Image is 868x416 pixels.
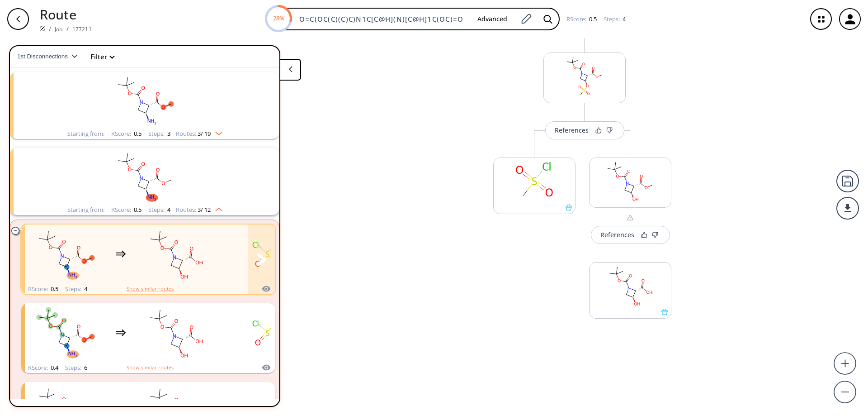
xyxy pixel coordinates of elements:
img: Down [211,128,222,135]
button: References [591,226,670,244]
span: 0.4 [49,363,58,372]
svg: COC(=O)[C@@H]1[C@@H](OS(C)(=O)=O)CN1C(=O)OC(C)(C)C [544,53,625,99]
span: 1st Disconnections [17,53,71,60]
div: Steps : [148,131,170,137]
svg: COC(=O)[C@@H]1[C@@H](N)CN1C(=O)OC(C)(C)C [25,305,106,361]
span: 3 / 12 [198,207,211,213]
a: 177211 [72,25,92,33]
a: Job [55,25,62,33]
div: RScore : [28,365,58,371]
span: 6 [83,363,87,372]
div: RScore : [111,131,142,137]
button: Advanced [470,11,514,28]
div: Routes: [176,207,222,213]
span: 0.5 [588,15,597,23]
button: 1st Disconnections [17,46,85,67]
svg: CC(C)(C)OC(=O)N1C[C@H](O)[C@H]1C(=O)O [590,263,671,309]
span: 0.5 [132,129,142,138]
span: 0.5 [132,206,142,214]
svg: CS(=O)(=O)Cl [494,158,575,204]
svg: COC(=O)[C@@H]1[C@@H](N)CN1C(=O)OC(C)(C)C [25,226,106,282]
div: Routes: [176,131,222,137]
img: Spaya logo [40,26,45,31]
span: 4 [621,15,626,23]
span: 3 [166,129,170,138]
li: / [49,24,51,33]
text: 28% [273,14,284,22]
div: RScore : [566,16,597,22]
svg: COC(=O)[C@@H]1[C@@H](N)CN1C(=O)OC(C)(C)C [27,148,262,205]
div: Steps : [604,16,626,22]
svg: COC(=O)[C@@H]1[C@@H](N)CN1C(=O)OC(C)(C)C [27,72,262,129]
svg: COC(=O)[C@@H]1[C@@H](O)CN1C(=O)OC(C)(C)C [590,158,671,204]
svg: CC(C)(C)OC(=O)N1C[C@H](O)[C@H]1C(=O)O [135,226,217,282]
div: References [600,232,634,238]
button: Show similar routes [127,363,174,372]
div: Starting from: [67,131,104,137]
button: Filter [85,53,114,60]
div: Steps : [65,365,87,371]
svg: CC(C)(C)OC(=O)N1C[C@H](O)[C@H]1C(=O)O [135,305,217,361]
svg: CS(=O)(=O)Cl [226,305,307,361]
div: Starting from: [67,207,104,213]
span: 4 [166,206,170,214]
p: Route [40,5,92,24]
span: 4 [83,285,87,293]
img: warning [627,214,634,221]
button: References [545,121,624,139]
li: / [66,24,69,33]
span: 3 / 19 [198,131,211,137]
button: Show similar routes [127,285,174,293]
img: Up [211,204,222,211]
div: RScore : [111,207,142,213]
div: Steps : [148,207,170,213]
div: References [555,127,589,133]
span: 0.5 [49,285,58,293]
div: Steps : [65,286,87,292]
svg: CS(=O)(=O)Cl [226,226,307,282]
input: Enter SMILES [294,14,470,24]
